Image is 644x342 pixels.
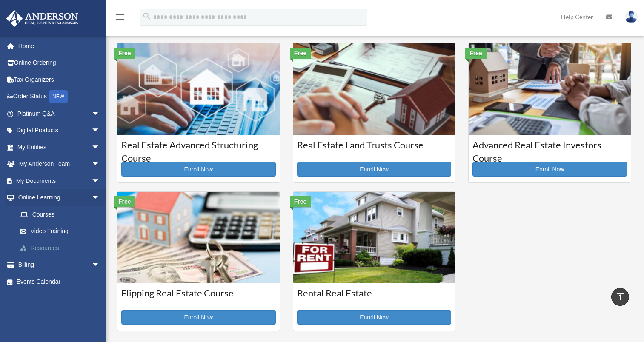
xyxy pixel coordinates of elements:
[92,172,109,190] span: arrow_drop_down
[6,71,113,88] a: Tax Organizers
[611,288,629,306] a: vertical_align_top
[12,206,109,223] a: Courses
[465,48,487,59] div: Free
[6,172,113,189] a: My Documentsarrow_drop_down
[625,11,638,23] img: User Pic
[121,310,276,325] a: Enroll Now
[615,291,625,302] i: vertical_align_top
[290,196,311,207] div: Free
[4,10,81,27] img: Anderson Advisors Platinum Portal
[92,122,109,140] span: arrow_drop_down
[114,196,135,207] div: Free
[6,54,113,71] a: Online Ordering
[6,88,113,105] a: Order StatusNEW
[49,90,68,103] div: NEW
[115,15,125,22] a: menu
[121,162,276,177] a: Enroll Now
[92,256,109,274] span: arrow_drop_down
[92,189,109,207] span: arrow_drop_down
[290,48,311,59] div: Free
[297,310,452,325] a: Enroll Now
[92,156,109,173] span: arrow_drop_down
[472,139,627,160] h3: Advanced Real Estate Investors Course
[115,12,125,22] i: menu
[6,37,113,54] a: Home
[6,273,113,290] a: Events Calendar
[12,239,113,256] a: Resources
[6,156,113,173] a: My Anderson Teamarrow_drop_down
[142,11,152,21] i: search
[297,287,452,308] h3: Rental Real Estate
[92,139,109,156] span: arrow_drop_down
[6,105,113,122] a: Platinum Q&Aarrow_drop_down
[297,162,452,177] a: Enroll Now
[6,256,113,274] a: Billingarrow_drop_down
[6,122,113,139] a: Digital Productsarrow_drop_down
[92,105,109,123] span: arrow_drop_down
[12,223,113,240] a: Video Training
[472,162,627,177] a: Enroll Now
[6,189,113,206] a: Online Learningarrow_drop_down
[114,48,135,59] div: Free
[121,139,276,160] h3: Real Estate Advanced Structuring Course
[6,139,113,156] a: My Entitiesarrow_drop_down
[297,139,452,160] h3: Real Estate Land Trusts Course
[121,287,276,308] h3: Flipping Real Estate Course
